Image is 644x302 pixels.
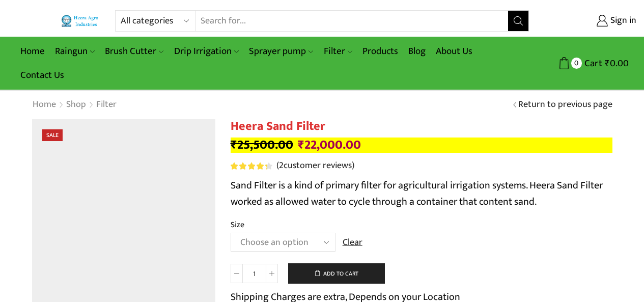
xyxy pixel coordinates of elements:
[288,263,385,284] button: Add to cart
[15,63,69,87] a: Contact Us
[582,57,602,70] span: Cart
[244,39,318,63] a: Sprayer pump
[298,134,361,155] bdi: 22,000.00
[96,98,117,112] a: Filter
[50,39,100,63] a: Raingun
[518,98,612,112] a: Return to previous page
[243,264,266,283] input: Product quantity
[539,54,629,73] a: 0 Cart ₹0.00
[231,162,274,170] span: 2
[231,119,612,134] h1: Heera Sand Filter
[544,12,636,30] a: Sign in
[605,56,610,71] span: ₹
[169,39,244,63] a: Drip Irrigation
[357,39,403,63] a: Products
[571,58,582,68] span: 0
[319,39,357,63] a: Filter
[508,11,528,31] button: Search button
[231,177,612,210] p: Sand Filter is a kind of primary filter for agricultural irrigation systems. Heera Sand Filter wo...
[231,162,272,170] div: Rated 4.50 out of 5
[66,98,87,112] a: Shop
[605,56,629,71] bdi: 0.00
[15,39,50,63] a: Home
[276,159,354,173] a: (2customer reviews)
[42,129,63,141] span: Sale
[231,134,293,155] bdi: 25,500.00
[403,39,431,63] a: Blog
[195,11,508,31] input: Search for...
[231,134,237,155] span: ₹
[343,236,362,250] a: Clear options
[231,162,268,170] span: Rated out of 5 based on customer ratings
[100,39,169,63] a: Brush Cutter
[231,219,244,231] label: Size
[431,39,478,63] a: About Us
[32,98,117,112] nav: Breadcrumb
[608,14,636,28] span: Sign in
[279,158,284,173] span: 2
[32,98,57,112] a: Home
[298,134,304,155] span: ₹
